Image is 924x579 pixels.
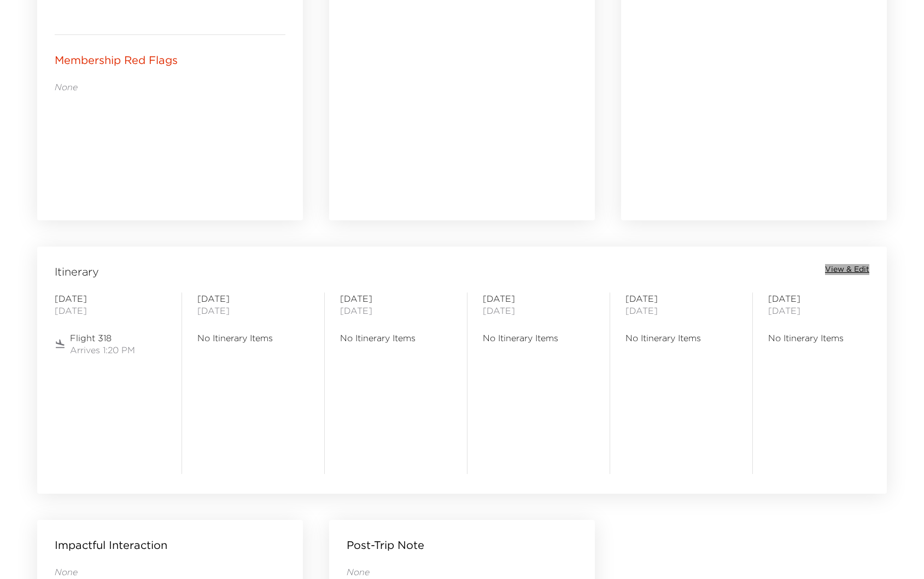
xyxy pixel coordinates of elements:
[625,332,737,344] span: No Itinerary Items
[55,566,285,578] p: None
[197,293,309,305] span: [DATE]
[768,305,880,317] span: [DATE]
[55,81,285,93] p: None
[55,305,166,317] span: [DATE]
[483,305,594,317] span: [DATE]
[55,293,166,305] span: [DATE]
[340,305,452,317] span: [DATE]
[70,332,135,344] span: Flight 318
[197,305,309,317] span: [DATE]
[340,332,452,344] span: No Itinerary Items
[197,332,309,344] span: No Itinerary Items
[340,293,452,305] span: [DATE]
[768,293,880,305] span: [DATE]
[70,344,135,356] span: Arrives 1:20 PM
[483,293,594,305] span: [DATE]
[625,305,737,317] span: [DATE]
[825,264,869,275] button: View & Edit
[55,537,167,553] p: Impactful Interaction
[483,332,594,344] span: No Itinerary Items
[55,52,178,68] p: Membership Red Flags
[347,537,424,553] p: Post-Trip Note
[625,293,737,305] span: [DATE]
[55,264,99,279] span: Itinerary
[347,566,577,578] p: None
[768,332,880,344] span: No Itinerary Items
